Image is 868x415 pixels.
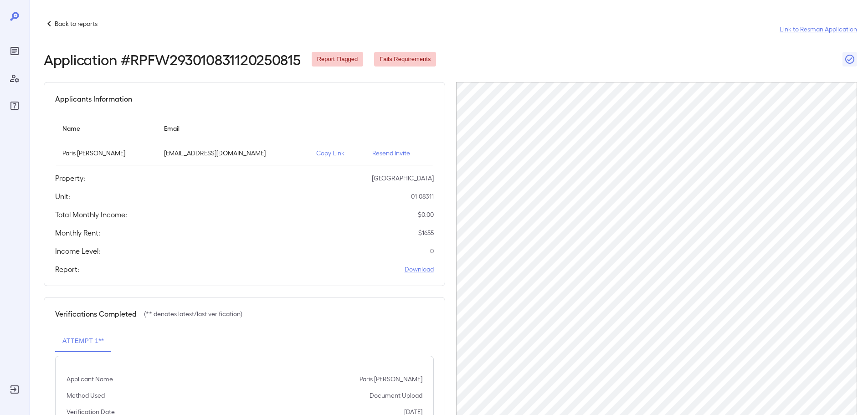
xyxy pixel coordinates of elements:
[62,149,149,158] p: Paris [PERSON_NAME]
[55,308,137,319] h5: Verifications Completed
[430,246,434,256] p: 0
[55,19,98,28] p: Back to reports
[55,227,100,238] h5: Monthly Rent:
[411,192,434,201] p: 01-08311
[55,115,157,141] th: Name
[405,265,434,274] a: Download
[55,191,70,202] h5: Unit:
[55,330,111,352] button: Attempt 1**
[370,391,422,400] p: Document Upload
[55,264,79,275] h5: Report:
[780,25,857,34] a: Link to Resman Application
[44,51,301,67] h2: Application # RPFW293010831120250815
[55,209,127,220] h5: Total Monthly Income:
[374,55,436,64] span: Fails Requirements
[372,149,426,158] p: Resend Invite
[7,71,22,86] div: Manage Users
[55,93,132,104] h5: Applicants Information
[312,55,364,64] span: Report Flagged
[164,149,302,158] p: [EMAIL_ADDRESS][DOMAIN_NAME]
[7,98,22,113] div: FAQ
[157,115,309,141] th: Email
[842,52,857,67] button: Close Report
[7,382,22,397] div: Log Out
[360,374,422,384] p: Paris [PERSON_NAME]
[55,115,434,165] table: simple table
[418,228,434,237] p: $ 1655
[372,174,434,183] p: [GEOGRAPHIC_DATA]
[144,309,242,318] p: (** denotes latest/last verification)
[316,149,358,158] p: Copy Link
[55,173,85,184] h5: Property:
[55,246,100,256] h5: Income Level:
[67,391,105,400] p: Method Used
[418,210,434,219] p: $ 0.00
[7,44,22,58] div: Reports
[67,374,113,384] p: Applicant Name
